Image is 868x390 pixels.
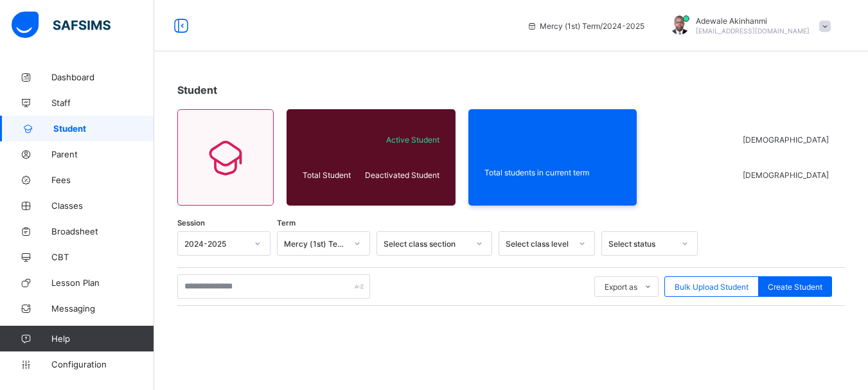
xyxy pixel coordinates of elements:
span: Student [53,123,154,134]
div: Select class section [384,239,468,249]
span: Active Student [362,135,439,145]
span: [DEMOGRAPHIC_DATA] [743,170,829,180]
span: Fees [51,175,154,185]
img: safsims [12,12,111,39]
div: AdewaleAkinhanmi [657,15,837,37]
span: [DEMOGRAPHIC_DATA] [743,135,829,145]
span: Staff [51,98,154,108]
span: Total students in current term [484,168,621,177]
span: Deactivated Student [362,170,439,180]
div: Mercy (1st) Term [284,239,346,249]
span: Student [177,84,217,96]
div: 2024-2025 [184,239,247,249]
span: Classes [51,200,154,211]
div: Select class level [506,239,571,249]
span: CBT [51,252,154,262]
span: Export as [605,282,637,292]
span: session/term information [527,21,644,31]
span: [EMAIL_ADDRESS][DOMAIN_NAME] [696,27,810,35]
span: Session [177,218,205,227]
span: Dashboard [51,72,154,82]
span: Create Student [768,282,822,292]
span: Term [277,218,296,227]
span: Lesson Plan [51,278,154,288]
div: Select status [608,239,674,249]
span: Parent [51,149,154,159]
span: Configuration [51,359,154,369]
span: Adewale Akinhanmi [696,16,810,26]
span: Messaging [51,303,154,314]
span: Help [51,333,154,344]
span: Broadsheet [51,226,154,236]
div: Total Student [299,167,359,183]
span: Bulk Upload Student [675,282,748,292]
